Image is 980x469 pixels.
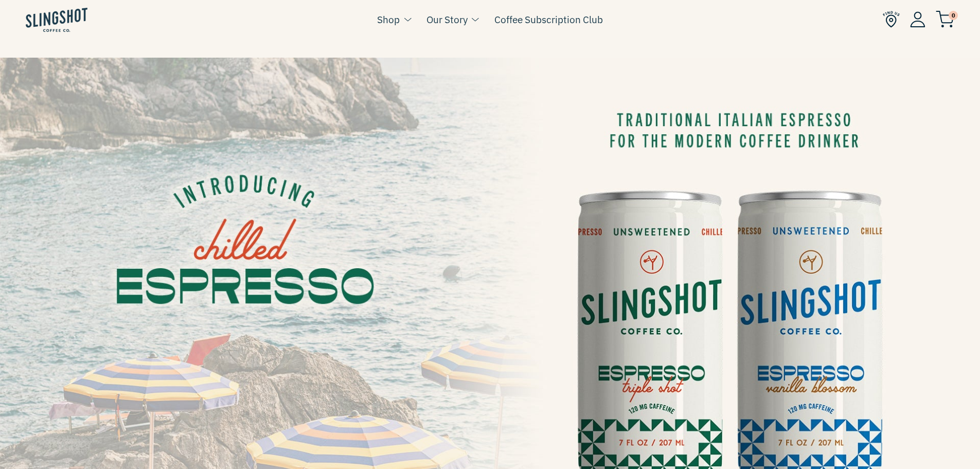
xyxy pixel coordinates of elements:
[883,11,900,28] img: Find Us
[910,11,925,27] img: Account
[936,11,954,28] img: cart
[377,12,400,27] a: Shop
[494,12,603,27] a: Coffee Subscription Club
[936,13,954,26] a: 0
[426,12,468,27] a: Our Story
[949,11,958,20] span: 0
